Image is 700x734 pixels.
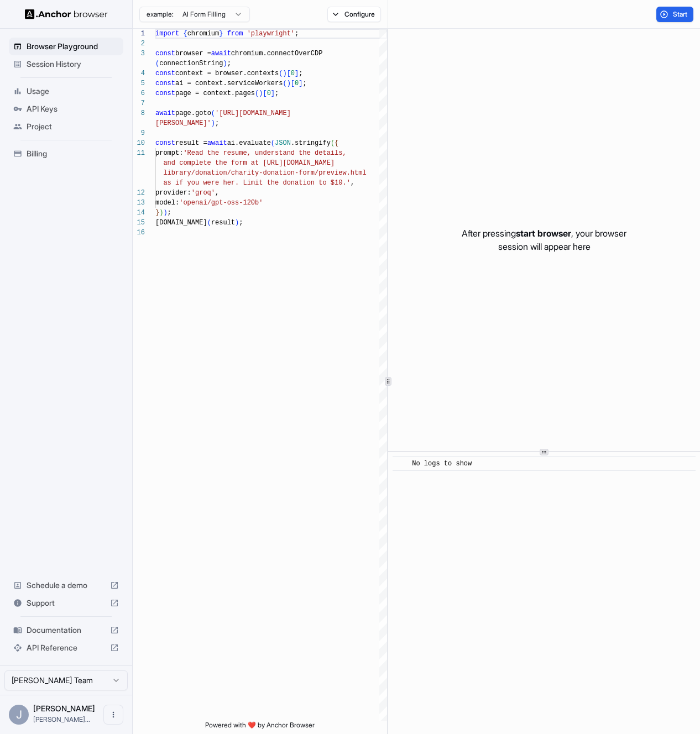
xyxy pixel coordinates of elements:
[255,90,259,97] span: (
[291,80,295,87] span: [
[175,80,283,87] span: ai = context.serviceWorkers
[155,209,159,217] span: }
[211,109,215,117] span: (
[27,59,119,70] span: Session History
[9,639,123,657] div: API Reference
[9,576,123,594] div: Schedule a demo
[27,625,106,636] span: Documentation
[275,90,279,97] span: ;
[27,148,119,159] span: Billing
[133,69,145,78] div: 4
[133,108,145,118] div: 8
[175,70,279,77] span: context = browser.contexts
[207,139,227,147] span: await
[155,149,183,157] span: prompt:
[9,594,123,612] div: Support
[133,49,145,59] div: 3
[287,70,291,77] span: [
[163,179,350,187] span: as if you were her. Limit the donation to $10.'
[163,209,167,217] span: )
[291,70,295,77] span: 0
[133,188,145,198] div: 12
[227,139,271,147] span: ai.evaluate
[291,139,331,147] span: .stringify
[155,60,159,67] span: (
[191,189,215,197] span: 'groq'
[155,109,175,117] span: await
[147,10,174,19] span: example:
[155,50,175,57] span: const
[27,103,119,114] span: API Keys
[271,90,275,97] span: ]
[223,60,227,67] span: )
[247,30,295,38] span: 'playwright'
[398,458,404,469] span: ​
[327,7,381,22] button: Configure
[412,460,472,468] span: No logs to show
[155,199,179,207] span: model:
[27,86,119,97] span: Usage
[9,145,123,162] div: Billing
[25,9,108,19] img: Anchor Logo
[299,70,302,77] span: ;
[179,199,263,207] span: 'openai/gpt-oss-120b'
[227,30,243,38] span: from
[283,80,286,87] span: (
[133,88,145,98] div: 6
[235,219,239,227] span: )
[133,128,145,138] div: 9
[516,228,571,239] span: start browser
[159,209,163,217] span: )
[133,218,145,228] div: 15
[207,219,211,227] span: (
[9,621,123,639] div: Documentation
[133,138,145,148] div: 10
[27,580,106,591] span: Schedule a demo
[133,198,145,208] div: 13
[462,227,626,253] p: After pressing , your browser session will appear here
[9,55,123,73] div: Session History
[335,139,338,147] span: {
[163,169,362,177] span: library/donation/charity-donation-form/preview.htm
[263,90,267,97] span: [
[287,80,291,87] span: )
[163,159,335,167] span: and complete the form at [URL][DOMAIN_NAME]
[283,70,286,77] span: )
[155,219,207,227] span: [DOMAIN_NAME]
[275,139,291,147] span: JSON
[9,38,123,55] div: Browser Playground
[175,50,211,57] span: browser =
[9,100,123,118] div: API Keys
[351,179,354,187] span: ,
[133,29,145,39] div: 1
[211,50,231,57] span: await
[259,90,263,97] span: )
[656,7,693,22] button: Start
[279,70,283,77] span: (
[155,30,179,38] span: import
[155,90,175,97] span: const
[227,60,231,67] span: ;
[9,705,29,725] div: J
[27,597,106,609] span: Support
[219,30,223,38] span: }
[231,50,323,57] span: chromium.connectOverCDP
[27,121,119,132] span: Project
[133,78,145,88] div: 5
[215,189,219,197] span: ,
[271,139,275,147] span: (
[187,30,220,38] span: chromium
[295,70,299,77] span: ]
[183,30,187,38] span: {
[211,219,235,227] span: result
[175,109,211,117] span: page.goto
[295,80,299,87] span: 0
[133,148,145,158] div: 11
[133,228,145,238] div: 16
[175,90,255,97] span: page = context.pages
[133,98,145,108] div: 7
[9,118,123,135] div: Project
[27,41,119,52] span: Browser Playground
[215,119,219,127] span: ;
[267,90,271,97] span: 0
